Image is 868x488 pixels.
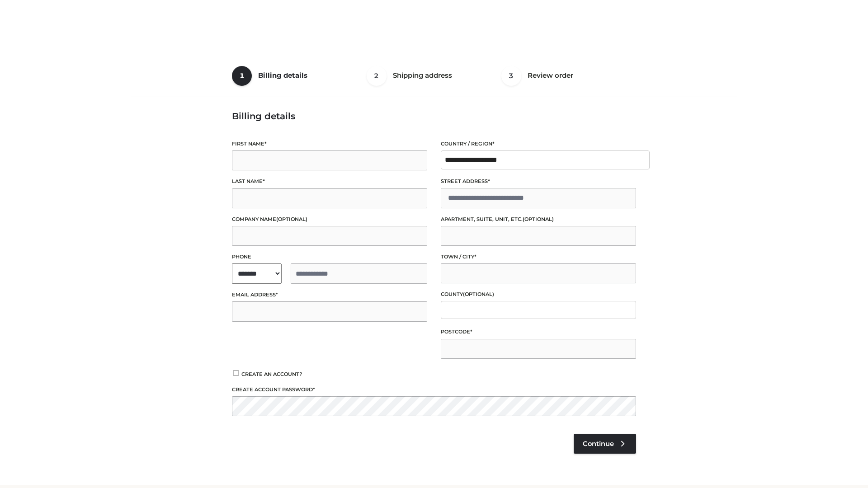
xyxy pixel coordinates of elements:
span: (optional) [463,291,494,297]
label: Postcode [441,328,636,336]
label: Company name [232,215,427,224]
span: 2 [367,66,387,86]
label: Email address [232,291,427,299]
label: Last name [232,177,427,186]
label: Town / City [441,253,636,261]
span: Review order [528,71,573,80]
span: 3 [501,66,521,86]
a: Continue [574,434,636,454]
span: (optional) [523,216,554,222]
span: Create an account? [241,371,302,377]
label: Create account password [232,385,636,394]
label: Street address [441,177,636,186]
span: Continue [583,440,614,448]
span: 1 [232,66,252,86]
label: First name [232,140,427,148]
input: Create an account? [232,370,240,376]
span: Billing details [258,71,307,80]
h3: Billing details [232,111,636,122]
label: County [441,290,636,299]
span: Shipping address [393,71,452,80]
label: Phone [232,253,427,261]
span: (optional) [276,216,307,222]
label: Apartment, suite, unit, etc. [441,215,636,224]
label: Country / Region [441,140,636,148]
